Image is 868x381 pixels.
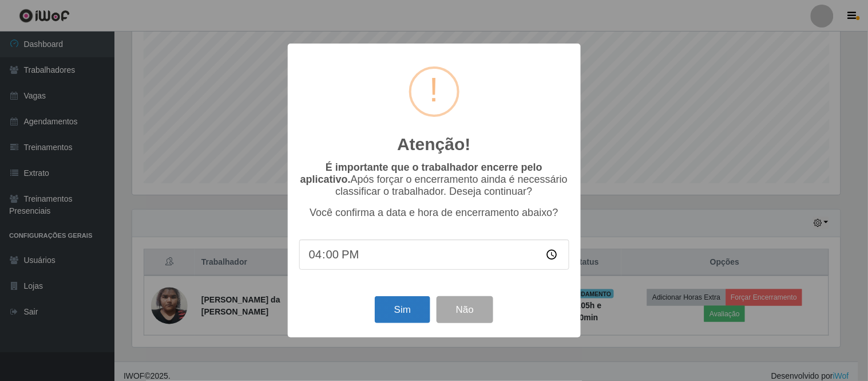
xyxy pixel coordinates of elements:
[300,162,542,185] b: É importante que o trabalhador encerre pelo aplicativo.
[299,207,569,219] p: Você confirma a data e hora de encerramento abaixo?
[397,134,470,155] h2: Atenção!
[299,162,569,198] p: Após forçar o encerramento ainda é necessário classificar o trabalhador. Deseja continuar?
[437,296,493,323] button: Não
[375,296,430,323] button: Sim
